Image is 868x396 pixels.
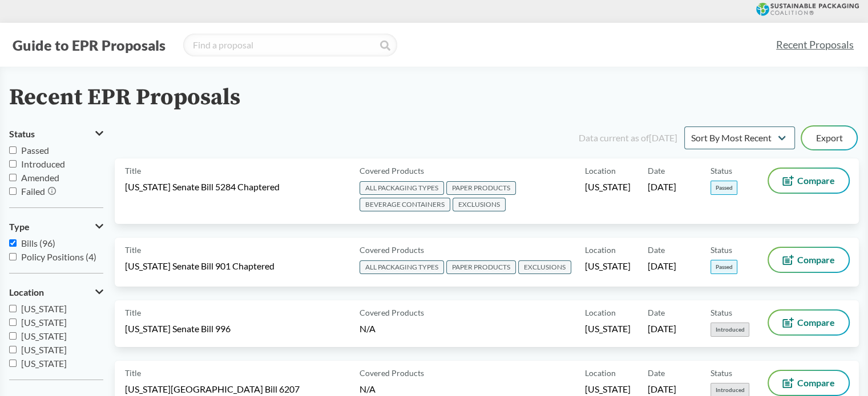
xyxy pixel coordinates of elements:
[585,383,631,395] span: [US_STATE]
[21,158,65,169] span: Introduced
[9,146,17,154] input: Passed
[446,181,516,195] span: PAPER PRODUCTS
[125,244,141,256] span: Title
[9,129,35,139] span: Status
[797,318,835,327] span: Compare
[585,307,616,319] span: Location
[9,360,17,367] input: [US_STATE]
[125,367,141,379] span: Title
[21,330,67,341] span: [US_STATE]
[453,198,506,211] span: EXCLUSIONS
[9,222,30,232] span: Type
[648,260,676,272] span: [DATE]
[710,244,732,256] span: Status
[648,383,676,395] span: [DATE]
[9,305,17,312] input: [US_STATE]
[9,36,169,54] button: Guide to EPR Proposals
[360,260,444,274] span: ALL PACKAGING TYPES
[9,85,240,111] h2: Recent EPR Proposals
[21,238,55,248] span: Bills (96)
[9,187,17,195] input: Failed
[360,244,424,256] span: Covered Products
[648,181,676,193] span: [DATE]
[9,319,17,326] input: [US_STATE]
[585,165,616,177] span: Location
[648,244,665,256] span: Date
[797,176,835,185] span: Compare
[125,383,300,395] span: [US_STATE][GEOGRAPHIC_DATA] Bill 6207
[585,322,631,335] span: [US_STATE]
[9,239,17,247] input: Bills (96)
[585,244,616,256] span: Location
[710,260,737,274] span: Passed
[710,181,737,195] span: Passed
[183,34,397,56] input: Find a proposal
[21,344,67,355] span: [US_STATE]
[360,383,376,394] span: N/A
[125,165,141,177] span: Title
[769,169,849,193] button: Compare
[21,251,96,262] span: Policy Positions (4)
[648,307,665,319] span: Date
[21,186,45,197] span: Failed
[579,131,677,145] div: Data current as of [DATE]
[21,317,67,328] span: [US_STATE]
[9,253,17,260] input: Policy Positions (4)
[9,217,103,236] button: Type
[797,378,835,387] span: Compare
[710,165,732,177] span: Status
[585,367,616,379] span: Location
[360,307,424,319] span: Covered Products
[21,145,49,156] span: Passed
[9,287,44,297] span: Location
[710,307,732,319] span: Status
[518,260,571,274] span: EXCLUSIONS
[585,181,631,193] span: [US_STATE]
[771,32,859,58] a: Recent Proposals
[125,181,280,193] span: [US_STATE] Senate Bill 5284 Chaptered
[360,165,424,177] span: Covered Products
[360,198,450,211] span: BEVERAGE CONTAINERS
[9,124,103,144] button: Status
[9,346,17,353] input: [US_STATE]
[9,283,103,302] button: Location
[360,367,424,379] span: Covered Products
[9,332,17,340] input: [US_STATE]
[797,255,835,264] span: Compare
[802,126,857,149] button: Export
[21,358,67,369] span: [US_STATE]
[125,307,141,319] span: Title
[769,371,849,395] button: Compare
[125,322,231,335] span: [US_STATE] Senate Bill 996
[21,303,67,314] span: [US_STATE]
[585,260,631,272] span: [US_STATE]
[9,174,17,181] input: Amended
[710,322,749,337] span: Introduced
[648,322,676,335] span: [DATE]
[446,260,516,274] span: PAPER PRODUCTS
[360,181,444,195] span: ALL PACKAGING TYPES
[769,248,849,272] button: Compare
[769,311,849,334] button: Compare
[21,172,59,183] span: Amended
[710,367,732,379] span: Status
[9,160,17,168] input: Introduced
[125,260,274,272] span: [US_STATE] Senate Bill 901 Chaptered
[648,165,665,177] span: Date
[360,323,376,334] span: N/A
[648,367,665,379] span: Date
